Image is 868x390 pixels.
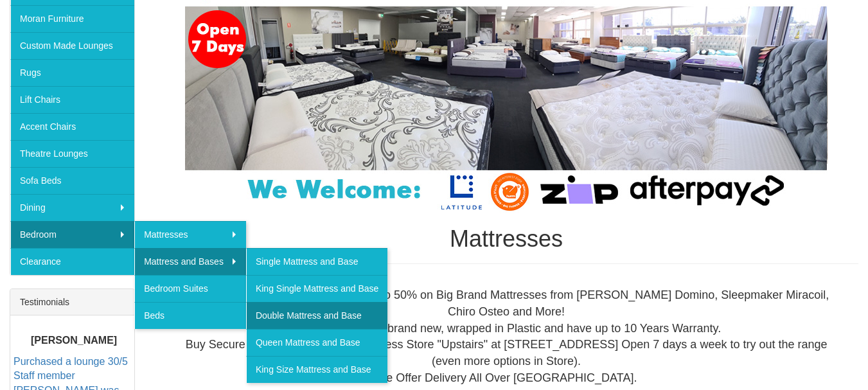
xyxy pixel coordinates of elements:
a: Theatre Lounges [10,140,134,167]
b: [PERSON_NAME] [31,335,117,346]
a: Single Mattress and Base [246,248,387,275]
a: King Single Mattress and Base [246,275,387,302]
a: Beds [134,302,246,329]
a: Custom Made Lounges [10,32,134,59]
div: Testimonials [10,289,134,315]
a: Clearance [10,248,134,275]
a: Bedroom Suites [134,275,246,302]
a: Mattress and Bases [134,248,246,275]
a: Mattresses [134,221,246,248]
a: Bedroom [10,221,134,248]
a: Dining [10,194,134,221]
a: Accent Chairs [10,113,134,140]
a: Lift Chairs [10,86,134,113]
a: Queen Mattress and Base [246,329,387,356]
a: Sofa Beds [10,167,134,194]
h1: Mattresses [154,226,858,252]
a: Rugs [10,59,134,86]
a: King Size Mattress and Base [246,356,387,383]
a: Moran Furniture [10,5,134,32]
a: Double Mattress and Base [246,302,387,329]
